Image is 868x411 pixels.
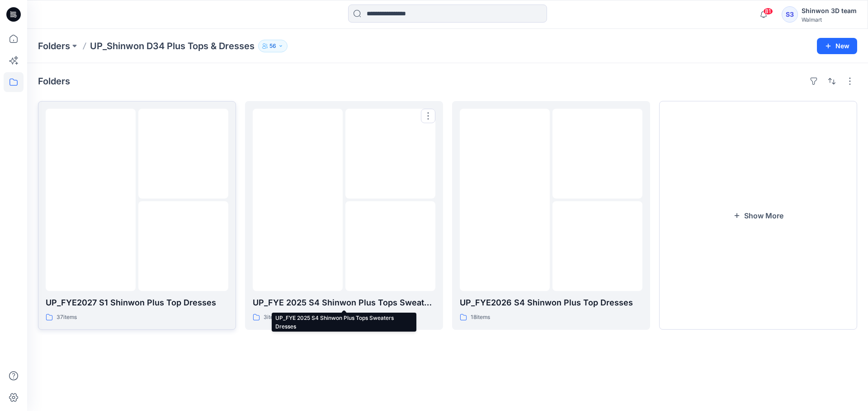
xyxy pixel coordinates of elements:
[264,313,281,322] p: 3 items
[57,313,77,322] p: 37 items
[38,101,236,330] a: folder 1folder 2folder 3UP_FYE2027 S1 Shinwon Plus Top Dresses37items
[460,296,642,309] p: UP_FYE2026 S4 Shinwon Plus Top Dresses
[452,101,650,330] a: folder 1folder 2folder 3UP_FYE2026 S4 Shinwon Plus Top Dresses18items
[659,101,857,330] button: Show More
[802,5,857,16] div: Shinwon 3D team
[817,38,857,54] button: New
[802,16,857,23] div: Walmart
[46,296,228,309] p: UP_FYE2027 S1 Shinwon Plus Top Dresses
[269,41,276,51] p: 56
[90,40,255,52] p: UP_Shinwon D34 Plus Tops & Dresses
[245,101,443,330] a: folder 1folder 2folder 3UP_FYE 2025 S4 Shinwon Plus Tops Sweaters Dresses3items
[782,6,798,23] div: S3
[38,76,70,87] h4: Folders
[763,8,773,15] span: 81
[471,313,490,322] p: 18 items
[258,40,288,52] button: 56
[38,40,70,52] a: Folders
[253,296,435,309] p: UP_FYE 2025 S4 Shinwon Plus Tops Sweaters Dresses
